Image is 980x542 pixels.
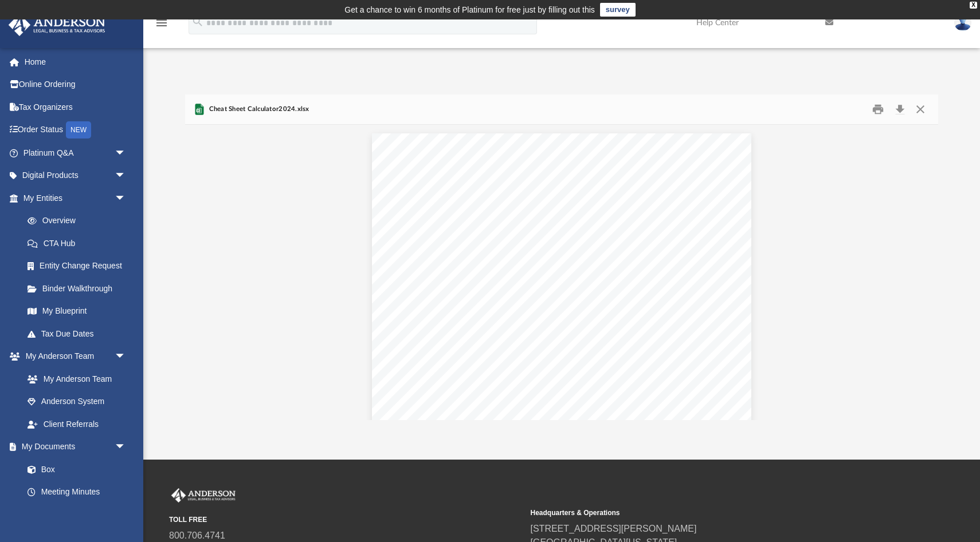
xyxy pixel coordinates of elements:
[169,531,225,540] a: 800.706.4741
[412,197,567,203] span: You may only enter data in the light blue cells. The rest of the cells
[8,118,143,142] a: Order StatusNEW
[16,255,143,278] a: Entity Change Request
[115,436,138,459] span: arrow_drop_down
[115,164,138,188] span: arrow_drop_down
[8,50,143,73] a: Home
[498,339,502,346] span: $
[532,267,534,274] span: -
[532,312,534,319] span: -
[16,481,138,504] a: Meeting Minutes
[8,345,138,368] a: My Anderson Teamarrow_drop_down
[16,367,132,390] a: My Anderson Team
[498,294,502,301] span: $
[16,209,143,232] a: Overview
[169,488,238,503] img: Anderson Advisors Platinum Portal
[169,515,523,525] small: TOLL FREE
[412,181,519,191] span: What is Your Tax Appetite?
[532,339,534,346] span: -
[910,101,931,118] button: Close
[5,14,109,36] img: Anderson Advisors Platinum Portal
[115,187,138,210] span: arrow_drop_down
[498,312,502,319] span: $
[970,2,977,9] div: close
[440,364,495,371] span: Value of Deductions
[66,121,91,139] div: NEW
[16,300,138,323] a: My Blueprint
[16,413,138,436] a: Client Referrals
[16,277,143,300] a: Binder Walkthrough
[498,286,502,292] span: $
[498,303,502,310] span: $
[16,390,138,413] a: Anderson System
[889,101,910,118] button: Download
[479,339,495,346] span: Total:
[532,303,534,310] span: -
[512,355,523,362] span: 37%
[16,322,143,345] a: Tax Due Dates
[8,73,143,96] a: Online Ordering
[115,141,138,165] span: arrow_drop_down
[191,15,204,28] i: search
[498,330,502,337] span: $
[436,355,495,362] span: What is Your Tax Rate
[344,3,595,17] div: Get a chance to win 6 months of Platinum for free just by filling out this
[532,286,534,292] span: -
[16,458,132,481] a: Box
[498,276,502,283] span: $
[412,214,509,220] span: according to the expenses it is calculating.
[532,276,534,283] span: -
[155,16,168,30] i: menu
[8,96,143,118] a: Tax Organizers
[412,191,565,197] span: Instructions: This page is the summary of the data on each sheet.
[498,250,502,256] span: $
[532,240,534,247] span: -
[600,3,636,17] a: survey
[8,436,138,458] a: My Documentsarrow_drop_down
[498,364,502,371] span: $
[532,330,534,337] span: -
[532,364,534,371] span: -
[16,232,143,255] a: CTA Hub
[16,503,132,526] a: Forms Library
[206,104,309,114] span: Cheat Sheet Calculator2024.xlsx
[8,141,143,164] a: Platinum Q&Aarrow_drop_down
[115,345,138,369] span: arrow_drop_down
[954,14,971,31] img: User Pic
[372,125,751,434] div: Page 1
[532,259,534,266] span: -
[412,208,549,214] span: for reimbursement or for expensing. Each sheet is labelled
[185,125,938,420] div: File preview
[532,250,534,256] span: -
[498,240,502,247] span: $
[532,321,534,328] span: -
[498,267,502,274] span: $
[498,259,502,266] span: $
[867,101,890,118] button: Print
[412,203,560,208] span: are locked formulas that will calculate the appropriate amounts
[532,294,534,301] span: -
[185,125,938,420] div: Document Viewer
[531,524,697,533] a: [STREET_ADDRESS][PERSON_NAME]
[185,94,938,420] div: Preview
[531,508,884,518] small: Headquarters & Operations
[8,187,143,209] a: My Entitiesarrow_drop_down
[498,321,502,328] span: $
[8,164,143,187] a: Digital Productsarrow_drop_down
[155,22,168,30] a: menu
[551,149,571,155] span: Summary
